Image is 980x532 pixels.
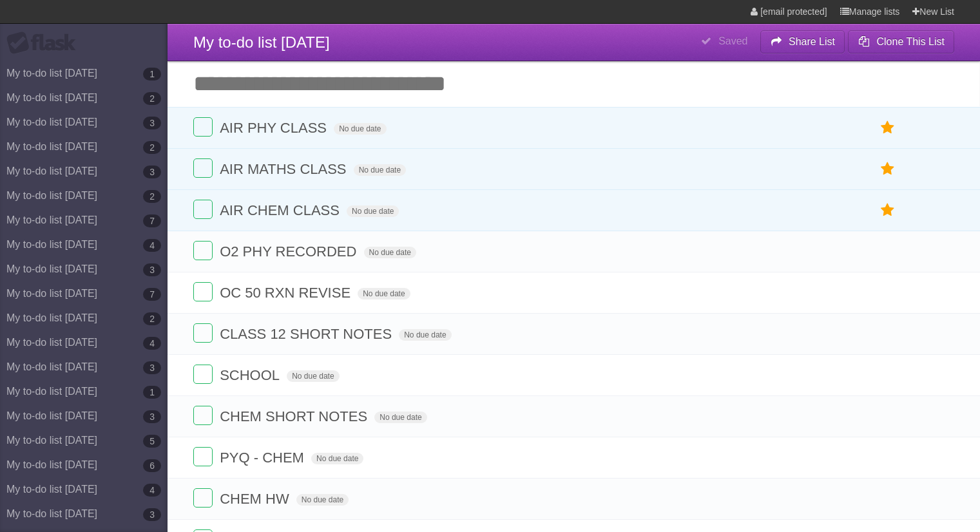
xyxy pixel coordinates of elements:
[143,239,161,252] b: 4
[193,365,213,384] label: Done
[143,484,161,497] b: 4
[789,36,835,47] b: Share List
[220,367,283,383] span: SCHOOL
[193,488,213,508] label: Done
[220,243,360,260] span: O2 PHY RECORDED
[193,200,213,219] label: Done
[220,202,343,218] span: AIR CHEM CLASS
[143,508,161,521] b: 3
[358,288,410,299] span: No due date
[143,263,161,276] b: 3
[193,117,213,137] label: Done
[143,288,161,301] b: 7
[143,386,161,399] b: 1
[143,361,161,374] b: 3
[347,205,399,217] span: No due date
[143,166,161,178] b: 3
[296,494,349,506] span: No due date
[193,241,213,260] label: Done
[364,247,416,258] span: No due date
[220,491,293,507] span: CHEM HW
[848,30,954,53] button: Clone This List
[143,68,161,81] b: 1
[193,158,213,178] label: Done
[6,32,84,55] div: Flask
[760,30,845,53] button: Share List
[143,410,161,423] b: 3
[220,285,354,301] span: OC 50 RXN REVISE
[760,6,827,17] span: [email protected]
[143,459,161,472] b: 6
[193,323,213,343] label: Done
[718,35,747,46] b: Saved
[220,326,395,342] span: CLASS 12 SHORT NOTES
[220,450,307,466] span: PYQ - CHEM
[287,370,339,382] span: No due date
[334,123,386,135] span: No due date
[143,92,161,105] b: 2
[143,141,161,154] b: 2
[193,447,213,466] label: Done
[876,117,900,138] label: Star task
[399,329,451,341] span: No due date
[143,190,161,203] b: 2
[311,453,363,464] span: No due date
[143,117,161,129] b: 3
[354,164,406,176] span: No due date
[220,408,370,424] span: CHEM SHORT NOTES
[143,435,161,448] b: 5
[143,337,161,350] b: 4
[876,36,945,47] b: Clone This List
[193,282,213,301] label: Done
[220,161,349,177] span: AIR MATHS CLASS
[143,312,161,325] b: 2
[374,412,427,423] span: No due date
[143,214,161,227] b: 7
[876,158,900,180] label: Star task
[220,120,330,136] span: AIR PHY CLASS
[193,406,213,425] label: Done
[876,200,900,221] label: Star task
[193,33,330,51] span: My to-do list [DATE]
